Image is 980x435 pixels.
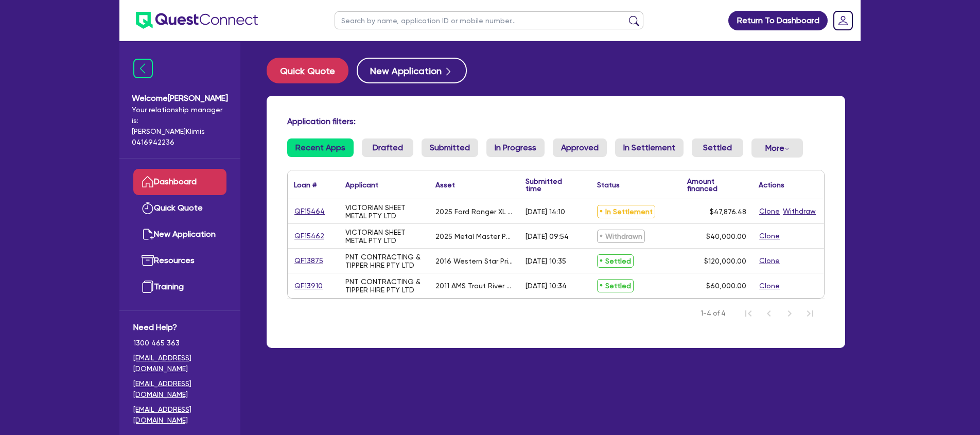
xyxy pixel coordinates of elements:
[435,181,455,188] div: Asset
[687,178,746,192] div: Amount financed
[486,138,545,157] a: In Progress
[142,254,154,267] img: resources
[692,138,743,157] a: Settled
[142,228,154,240] img: new-application
[701,308,726,319] span: 1-4 of 4
[132,105,228,148] span: Your relationship manager is: [PERSON_NAME] Klimis 0416942236
[435,257,513,265] div: 2016 Western Star Prime Mover - 5864FXB
[759,230,780,242] button: Clone
[779,303,800,324] button: Next Page
[710,207,746,216] span: $47,876.48
[345,181,378,188] div: Applicant
[294,255,324,267] a: QF13875
[335,11,643,29] input: Search by name, application ID or mobile number...
[435,232,513,240] div: 2025 Metal Master PB-70B
[706,232,746,240] span: $40,000.00
[800,303,820,324] button: Last Page
[345,228,423,245] div: VICTORIAN SHEET METAL PTY LTD
[133,195,226,221] a: Quick Quote
[267,58,348,83] button: Quick Quote
[362,138,413,157] a: Drafted
[553,138,607,157] a: Approved
[267,58,357,83] a: Quick Quote
[133,404,226,426] a: [EMAIL_ADDRESS][DOMAIN_NAME]
[759,181,784,188] div: Actions
[287,116,825,126] h4: Application filters:
[133,59,153,78] img: icon-menu-close
[142,202,154,214] img: quick-quote
[345,203,423,220] div: VICTORIAN SHEET METAL PTY LTD
[759,280,780,292] button: Clone
[142,281,154,293] img: training
[294,205,325,217] a: QF15464
[435,282,513,290] div: 2011 AMS Trout River Flow Con Semi Trailer
[435,207,513,216] div: 2025 Ford Ranger XL Double Cab Chassis
[526,178,575,192] div: Submitted time
[294,280,323,292] a: QF13910
[526,257,566,265] div: [DATE] 10:35
[597,254,634,268] span: Settled
[526,282,567,290] div: [DATE] 10:34
[830,7,856,34] a: Dropdown toggle
[597,181,620,188] div: Status
[132,92,228,105] span: Welcome [PERSON_NAME]
[738,303,759,324] button: First Page
[345,253,423,269] div: PNT CONTRACTING & TIPPER HIRE PTY LTD
[615,138,684,157] a: In Settlement
[136,12,258,29] img: quest-connect-logo-blue
[287,138,354,157] a: Recent Apps
[759,255,780,267] button: Clone
[357,58,467,83] button: New Application
[597,205,655,218] span: In Settlement
[597,230,645,243] span: Withdrawn
[751,138,803,158] button: Dropdown toggle
[728,11,828,30] a: Return To Dashboard
[294,181,317,188] div: Loan #
[133,221,226,248] a: New Application
[133,321,226,334] span: Need Help?
[133,338,226,349] span: 1300 465 363
[345,277,423,294] div: PNT CONTRACTING & TIPPER HIRE PTY LTD
[704,257,746,265] span: $120,000.00
[782,205,816,217] button: Withdraw
[133,353,226,374] a: [EMAIL_ADDRESS][DOMAIN_NAME]
[133,248,226,274] a: Resources
[706,282,746,290] span: $60,000.00
[759,303,779,324] button: Previous Page
[526,232,569,240] div: [DATE] 09:54
[597,279,634,292] span: Settled
[294,230,325,242] a: QF15462
[759,205,780,217] button: Clone
[133,169,226,195] a: Dashboard
[133,378,226,400] a: [EMAIL_ADDRESS][DOMAIN_NAME]
[133,274,226,300] a: Training
[422,138,478,157] a: Submitted
[526,207,565,216] div: [DATE] 14:10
